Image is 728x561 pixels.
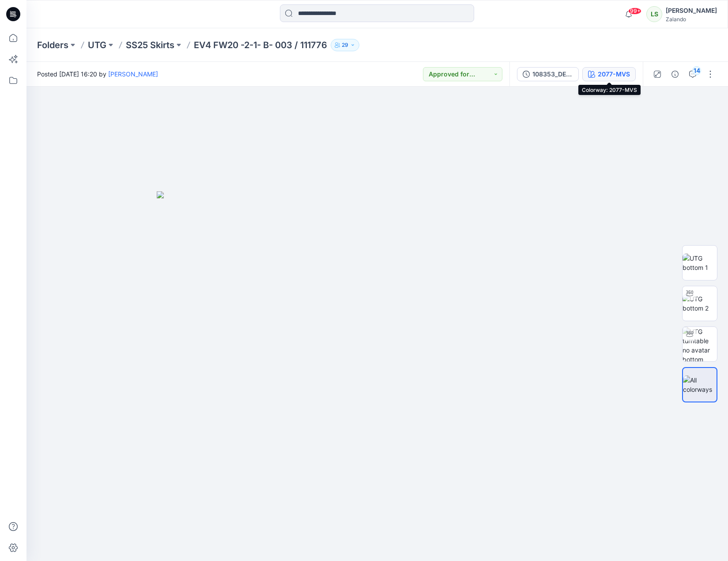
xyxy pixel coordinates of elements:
img: UTG bottom 2 [683,294,717,313]
a: Folders [37,39,68,51]
a: SS25 Skirts [126,39,174,51]
a: UTG [88,39,106,51]
a: [PERSON_NAME] [108,70,158,78]
div: 2077-MVS [598,69,630,79]
div: LS [646,6,662,22]
button: 14 [686,67,700,81]
div: [PERSON_NAME] [666,5,717,16]
span: Posted [DATE] 16:20 by [37,69,158,79]
p: 29 [342,40,348,50]
img: UTG bottom 1 [683,254,717,272]
img: UTG turntable no avatar bottom [683,327,717,361]
button: Details [668,67,682,81]
div: 108353_DEV_MD [532,69,573,79]
button: 108353_DEV_MD [517,67,579,81]
img: All colorways [683,375,717,394]
span: 99+ [628,8,641,15]
div: Zalando [666,16,717,23]
p: EV4 FW20 -2-1- B- 003 / 111776 [194,39,327,51]
div: 14 [692,66,701,75]
button: 29 [331,39,359,51]
img: eyJhbGciOiJIUzI1NiIsImtpZCI6IjAiLCJzbHQiOiJzZXMiLCJ0eXAiOiJKV1QifQ.eyJkYXRhIjp7InR5cGUiOiJzdG9yYW... [157,191,598,561]
button: 2077-MVS [582,67,636,81]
